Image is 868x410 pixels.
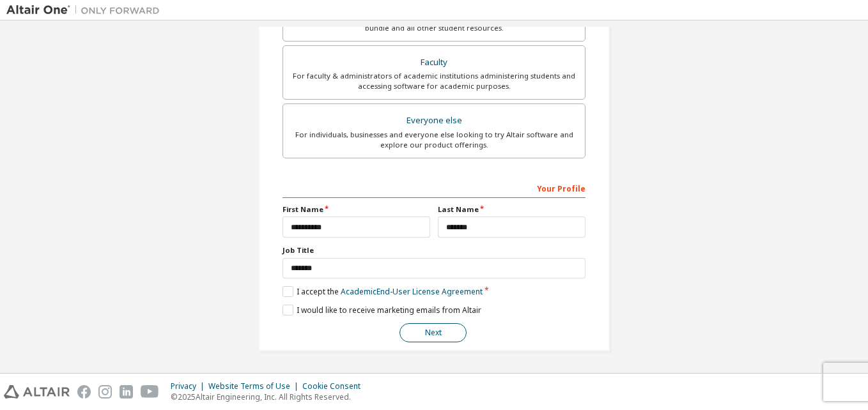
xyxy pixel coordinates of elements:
[341,286,483,297] a: Academic End-User License Agreement
[291,54,577,72] div: Faculty
[399,323,467,342] button: Next
[291,130,577,150] div: For individuals, businesses and everyone else looking to try Altair software and explore our prod...
[283,305,481,315] label: I would like to receive marketing emails from Altair
[6,4,166,17] img: Altair One
[291,71,577,91] div: For faculty & administrators of academic institutions administering students and accessing softwa...
[438,204,585,215] label: Last Name
[302,381,368,391] div: Cookie Consent
[283,245,585,255] label: Job Title
[98,385,112,399] img: instagram.svg
[283,178,585,198] div: Your Profile
[77,385,91,399] img: facebook.svg
[283,204,430,215] label: First Name
[141,385,159,399] img: youtube.svg
[171,391,368,402] p: © 2025 Altair Engineering, Inc. All Rights Reserved.
[120,385,133,399] img: linkedin.svg
[171,381,208,391] div: Privacy
[291,112,577,130] div: Everyone else
[4,385,70,399] img: altair_logo.svg
[208,381,302,391] div: Website Terms of Use
[283,286,483,297] label: I accept the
